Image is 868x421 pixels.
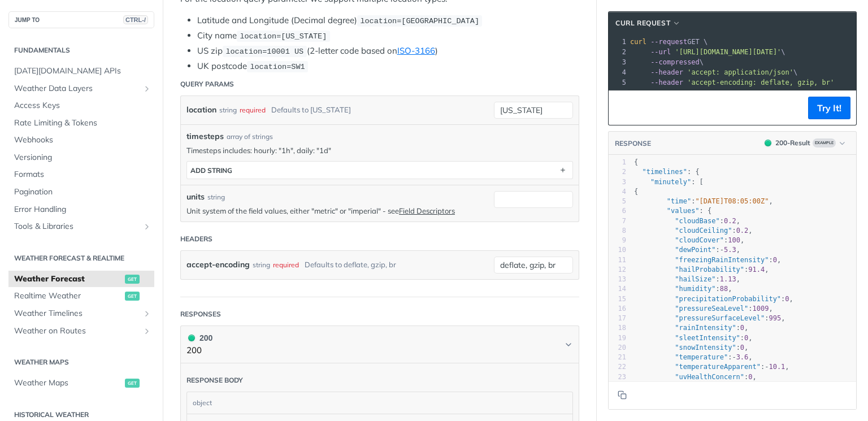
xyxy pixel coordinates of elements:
a: Weather Data LayersShow subpages for Weather Data Layers [8,80,154,97]
span: "cloudCeiling" [675,227,732,235]
span: "temperature" [675,353,728,361]
div: 9 [609,236,626,245]
a: Pagination [8,184,154,201]
span: : , [634,197,773,205]
span: 'accept: application/json' [687,68,793,76]
span: 1.13 [720,275,736,283]
span: get [125,379,140,388]
span: \ [630,48,785,56]
span: : { [634,168,700,176]
h2: Weather Maps [8,357,154,367]
span: Realtime Weather [14,290,122,302]
span: : , [634,256,781,264]
a: Formats [8,166,154,183]
div: 23 [609,372,626,382]
div: 21 [609,353,626,362]
div: ADD string [190,166,232,175]
p: 200 [186,344,212,357]
span: 0 [785,295,789,303]
div: Response body [186,375,243,385]
div: string [253,257,270,273]
span: location=SW1 [250,63,305,71]
h2: Historical Weather [8,410,154,420]
button: cURL Request [611,18,685,29]
span: Versioning [14,152,151,163]
span: "snowIntensity" [675,344,736,351]
span: 88 [720,285,728,293]
span: location=[GEOGRAPHIC_DATA] [360,17,479,25]
span: : , [634,266,769,274]
button: 200200-ResultExample [759,137,850,149]
a: Rate Limiting & Tokens [8,115,154,132]
span: - [765,363,769,371]
h2: Fundamentals [8,45,154,55]
li: Latitude and Longitude (Decimal degree) [197,14,579,27]
div: 5 [609,197,626,206]
span: "[DATE]T08:05:00Z" [695,197,769,205]
div: 4 [609,187,626,197]
span: Rate Limiting & Tokens [14,118,151,129]
span: Access Keys [14,100,151,111]
span: 995 [769,314,781,322]
button: Copy to clipboard [614,387,630,403]
span: get [125,275,140,284]
label: units [186,191,205,203]
span: 91.4 [748,266,765,274]
a: Tools & LibrariesShow subpages for Tools & Libraries [8,218,154,235]
div: 20 [609,343,626,353]
span: "precipitationProbability" [675,295,781,303]
span: 0.2 [724,217,736,225]
span: 0 [740,324,744,332]
div: string [207,192,225,202]
span: --url [650,48,671,56]
div: 10 [609,245,626,255]
span: "freezingRainIntensity" [675,256,769,264]
span: timesteps [186,131,224,142]
span: : , [634,236,744,244]
button: Show subpages for Tools & Libraries [142,222,151,231]
span: --request [650,38,687,46]
span: : , [634,353,753,361]
div: Responses [180,309,221,319]
a: Weather Forecastget [8,271,154,288]
span: location=[US_STATE] [240,32,327,41]
div: 19 [609,333,626,343]
span: Weather Forecast [14,274,122,285]
span: 200 [765,140,771,146]
span: 10.1 [769,363,785,371]
div: 2 [609,167,626,177]
span: { [634,158,638,166]
span: : , [634,334,753,342]
span: "hailProbability" [675,266,744,274]
span: "pressureSeaLevel" [675,305,748,313]
button: JUMP TOCTRL-/ [8,11,154,28]
span: : , [634,344,748,351]
span: [DATE][DOMAIN_NAME] APIs [14,66,151,77]
span: : , [634,324,748,332]
div: 200 - Result [775,138,810,148]
span: CTRL-/ [123,15,148,24]
span: : , [634,285,732,293]
span: : , [634,275,740,283]
button: Show subpages for Weather Data Layers [142,84,151,93]
span: : , [634,217,740,225]
span: 200 [188,335,195,341]
a: Realtime Weatherget [8,288,154,305]
span: 0 [744,334,748,342]
span: Weather Maps [14,377,122,389]
div: 7 [609,216,626,226]
span: get [125,292,140,301]
span: 0 [740,344,744,351]
span: "temperatureApparent" [675,363,761,371]
span: "minutely" [650,178,691,186]
svg: Chevron [564,340,573,349]
p: Unit system of the field values, either "metric" or "imperial" - see [186,206,488,216]
li: US zip (2-letter code based on ) [197,45,579,58]
span: "rainIntensity" [675,324,736,332]
span: Pagination [14,186,151,198]
div: 1 [609,158,626,167]
div: 1 [609,37,628,47]
label: location [186,102,216,118]
span: 0.2 [736,227,749,235]
span: '[URL][DOMAIN_NAME][DATE]' [675,48,781,56]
